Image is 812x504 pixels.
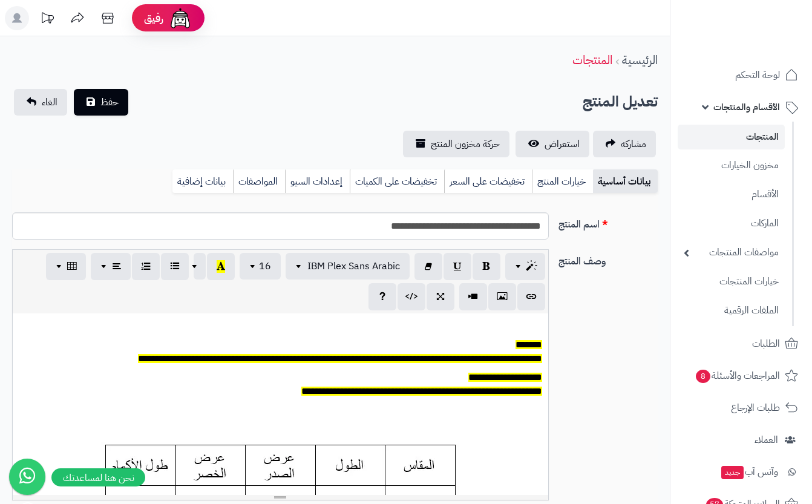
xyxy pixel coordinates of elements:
span: وآتس آب [720,463,778,480]
span: 16 [259,259,271,273]
a: استعراض [516,131,589,157]
label: وصف المنتج [554,249,663,269]
button: IBM Plex Sans Arabic [286,253,410,280]
span: حركة مخزون المنتج [431,137,500,151]
a: تخفيضات على الكميات [350,169,444,194]
a: بيانات إضافية [172,169,233,194]
img: ai-face.png [168,6,192,30]
a: بيانات أساسية [593,169,658,194]
a: الملفات الرقمية [678,298,785,324]
button: حفظ [74,89,128,116]
span: حفظ [100,95,119,110]
span: الطلبات [752,335,780,352]
a: المنتجات [572,51,612,69]
span: مشاركه [621,137,646,151]
a: لوحة التحكم [678,61,805,90]
img: logo-2.png [730,32,801,57]
a: مخزون الخيارات [678,152,785,178]
a: الأقسام [678,182,785,208]
a: المراجعات والأسئلة8 [678,361,805,390]
a: حركة مخزون المنتج [403,131,509,157]
a: وآتس آبجديد [678,457,805,486]
a: تخفيضات على السعر [444,169,532,194]
h2: تعديل المنتج [583,90,658,114]
span: الغاء [42,95,57,110]
a: طلبات الإرجاع [678,393,805,422]
span: 8 [696,370,710,383]
a: الماركات [678,211,785,237]
span: IBM Plex Sans Arabic [307,259,400,273]
a: المنتجات [678,125,785,149]
a: مشاركه [593,131,656,157]
a: خيارات المنتجات [678,269,785,295]
span: المراجعات والأسئلة [695,367,780,384]
a: الطلبات [678,329,805,358]
a: الرئيسية [622,51,658,69]
span: جديد [721,466,744,479]
button: 16 [240,253,281,280]
span: طلبات الإرجاع [731,399,780,416]
a: العملاء [678,425,805,454]
a: تحديثات المنصة [32,6,62,33]
span: رفيق [144,11,163,25]
a: الغاء [14,89,67,116]
span: لوحة التحكم [735,67,780,83]
a: إعدادات السيو [285,169,350,194]
a: المواصفات [233,169,285,194]
span: استعراض [545,137,580,151]
span: الأقسام والمنتجات [713,99,780,116]
a: مواصفات المنتجات [678,240,785,266]
label: اسم المنتج [554,212,663,232]
span: العملاء [755,431,778,448]
a: خيارات المنتج [532,169,593,194]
